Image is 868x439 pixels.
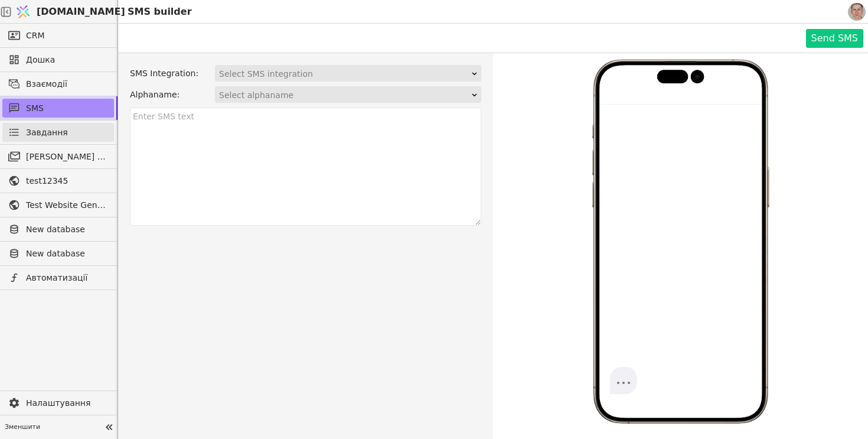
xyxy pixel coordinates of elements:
[2,99,114,118] a: SMS
[2,147,114,166] a: [PERSON_NAME] розсилки
[26,223,108,236] span: New database
[2,26,114,45] a: CRM
[5,422,101,433] span: Зменшити
[2,220,114,239] a: New database
[26,102,108,115] span: SMS
[130,86,213,103] div: Alphaname:
[2,268,114,287] a: Автоматизації
[806,29,864,48] button: Send SMS
[26,30,45,42] span: CRM
[26,151,108,163] span: [PERSON_NAME] розсилки
[2,50,114,69] a: Дошка
[26,199,108,212] span: Test Website General template
[219,66,469,82] div: Select SMS integration
[848,3,866,21] img: 1560949290925-CROPPED-IMG_0201-2-.jpg
[2,74,114,93] a: Взаємодії
[2,244,114,263] a: New database
[26,78,108,90] span: Взаємодії
[26,126,68,139] span: Завдання
[12,1,118,23] a: [DOMAIN_NAME]
[37,5,125,19] span: [DOMAIN_NAME]
[219,87,469,103] div: Select alphaname
[2,196,114,214] a: Test Website General template
[26,175,108,187] span: test12345
[2,394,114,412] a: Налаштування
[26,54,108,66] span: Дошка
[592,59,769,423] img: iphone-frame
[128,5,192,19] p: SMS builder
[14,1,32,23] img: Logo
[26,397,108,409] span: Налаштування
[2,171,114,190] a: test12345
[2,123,114,142] a: Завдання
[26,272,108,284] span: Автоматизації
[130,65,213,82] div: SMS Integration:
[26,248,108,260] span: New database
